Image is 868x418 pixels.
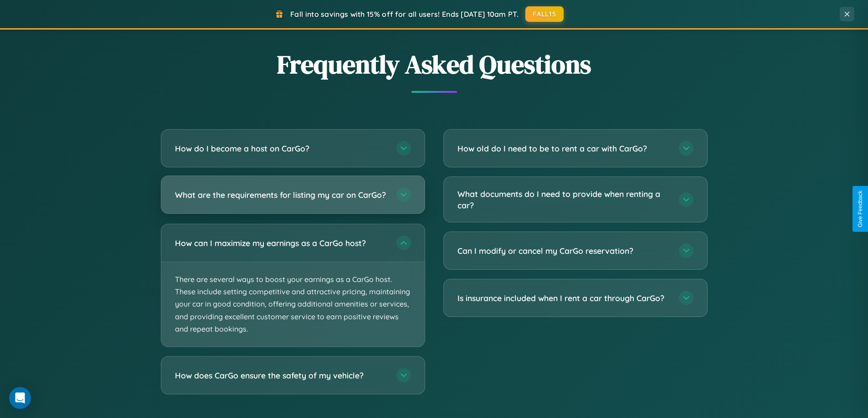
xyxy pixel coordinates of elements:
h3: Can I modify or cancel my CarGo reservation? [457,245,670,257]
h3: How does CarGo ensure the safety of my vehicle? [175,370,387,381]
h3: Is insurance included when I rent a car through CarGo? [457,292,670,304]
div: Open Intercom Messenger [9,387,31,409]
div: Give Feedback [857,191,863,227]
p: There are several ways to boost your earnings as a CarGo host. These include setting competitive ... [161,262,425,347]
h2: Frequently Asked Questions [161,47,708,82]
h3: How do I become a host on CarGo? [175,143,387,154]
button: FALL15 [525,6,564,22]
h3: How can I maximize my earnings as a CarGo host? [175,237,387,249]
h3: How old do I need to be to rent a car with CarGo? [457,143,670,154]
span: Fall into savings with 15% off for all users! Ends [DATE] 10am PT. [290,10,519,19]
h3: What documents do I need to provide when renting a car? [457,188,670,211]
h3: What are the requirements for listing my car on CarGo? [175,189,387,201]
